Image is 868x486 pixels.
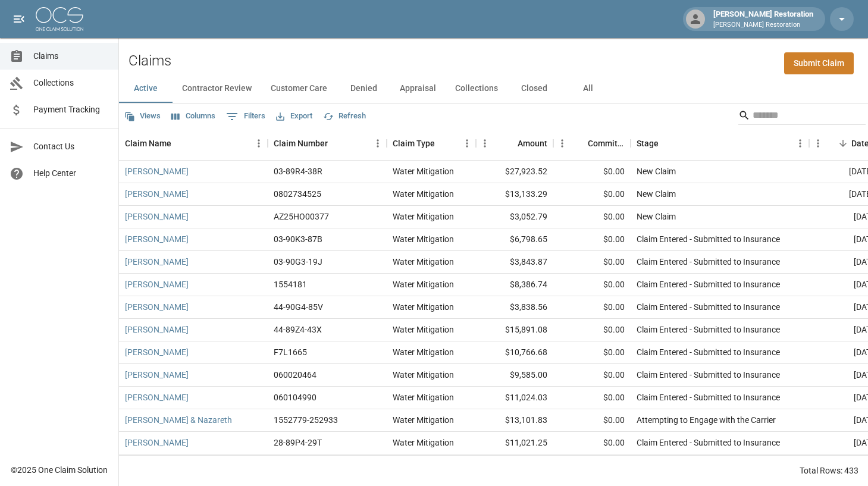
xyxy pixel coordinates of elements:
div: 0802734525 [274,188,321,200]
div: $9,585.00 [476,364,553,387]
button: Show filters [223,107,268,126]
div: 1552779-252933 [274,414,338,426]
a: [PERSON_NAME] [125,391,189,403]
div: Water Mitigation [393,233,454,245]
button: Sort [171,135,188,152]
span: Payment Tracking [33,104,109,116]
div: Claim Entered - Submitted to Insurance [637,256,780,268]
button: Refresh [320,107,369,126]
div: $3,052.79 [476,206,553,228]
div: New Claim [637,165,676,177]
p: [PERSON_NAME] Restoration [713,20,813,30]
div: Claim Name [125,127,171,160]
div: [PERSON_NAME] Restoration [709,8,818,30]
div: Claim Entered - Submitted to Insurance [637,369,780,381]
a: [PERSON_NAME] [125,188,189,200]
button: Sort [435,135,452,152]
button: Sort [571,135,588,152]
button: Menu [553,134,571,152]
button: Menu [369,134,387,152]
div: Claim Entered - Submitted to Insurance [637,437,780,449]
div: $11,024.03 [476,387,553,409]
div: Search [738,106,866,127]
div: Amount [476,127,553,160]
button: Customer Care [261,74,337,103]
div: Claim Type [393,127,435,160]
div: Committed Amount [588,127,625,160]
div: New Claim [637,211,676,222]
button: Menu [250,134,268,152]
div: Total Rows: 433 [800,465,858,476]
div: $11,021.25 [476,432,553,454]
button: Sort [835,135,851,152]
button: Sort [328,135,344,152]
div: Water Mitigation [393,369,454,381]
div: $0.00 [553,274,631,296]
div: Claim Type [387,127,476,160]
div: $0.00 [553,364,631,387]
div: $0.00 [553,183,631,206]
div: Water Mitigation [393,188,454,200]
div: Water Mitigation [393,301,454,313]
div: $13,133.29 [476,183,553,206]
div: Claim Entered - Submitted to Insurance [637,324,780,336]
div: 28-89P4-29T [274,437,322,449]
div: Claim Entered - Submitted to Insurance [637,346,780,358]
div: $0.00 [553,432,631,454]
div: $0.00 [553,454,631,477]
div: Claim Number [274,127,328,160]
div: 060020464 [274,369,317,381]
div: Water Mitigation [393,278,454,290]
div: 03-90G3-19J [274,256,322,268]
a: Submit Claim [784,52,854,74]
a: [PERSON_NAME] [125,301,189,313]
div: $6,798.65 [476,228,553,251]
div: $0.00 [553,228,631,251]
div: Committed Amount [553,127,631,160]
div: $0.00 [553,341,631,364]
div: dynamic tabs [119,74,868,103]
div: Stage [637,127,659,160]
button: Export [273,107,315,126]
div: New Claim [637,188,676,200]
div: $0.00 [553,251,631,274]
div: $3,838.56 [476,296,553,319]
div: $27,923.52 [476,161,553,183]
button: Menu [476,134,494,152]
span: Claims [33,50,109,62]
button: Menu [809,134,827,152]
div: F7L1665 [274,346,307,358]
div: $8,386.74 [476,274,553,296]
div: 03-89R4-38R [274,165,322,177]
div: 03-90K3-87B [274,233,322,245]
img: ocs-logo-white-transparent.png [36,7,83,31]
div: Water Mitigation [393,324,454,336]
div: Claim Entered - Submitted to Insurance [637,233,780,245]
div: $0.00 [553,409,631,432]
div: Water Mitigation [393,346,454,358]
div: $0.00 [553,161,631,183]
button: Menu [791,134,809,152]
button: Sort [501,135,518,152]
h2: Claims [129,52,171,70]
button: Collections [446,74,507,103]
a: [PERSON_NAME] [125,437,189,449]
button: Closed [507,74,561,103]
div: 44-90G4-85V [274,301,323,313]
div: $9,456.46 [476,454,553,477]
div: 1554181 [274,278,307,290]
div: Claim Entered - Submitted to Insurance [637,391,780,403]
div: Water Mitigation [393,414,454,426]
button: Denied [337,74,390,103]
a: [PERSON_NAME] [125,211,189,222]
div: $13,101.83 [476,409,553,432]
button: Contractor Review [173,74,261,103]
a: [PERSON_NAME] [125,233,189,245]
button: Menu [458,134,476,152]
button: Views [121,107,164,126]
div: 44-89Z4-43X [274,324,322,336]
div: $0.00 [553,387,631,409]
div: $3,843.87 [476,251,553,274]
button: Select columns [168,107,218,126]
div: $0.00 [553,296,631,319]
